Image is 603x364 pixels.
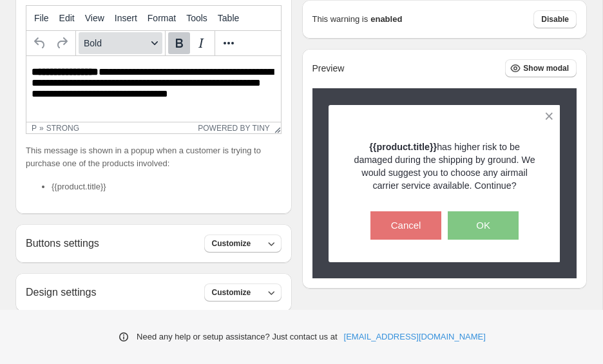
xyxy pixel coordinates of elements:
[505,59,577,77] button: Show modal
[270,122,281,133] div: Resize
[26,237,99,249] h2: Buttons settings
[52,180,282,193] li: {{product.title}}
[29,32,51,54] button: Undo
[351,140,537,192] p: has higher risk to be damaged during the shipping by ground. We would suggest you to choose any a...
[26,286,96,298] h2: Design settings
[148,13,176,23] span: Format
[79,32,162,54] button: Formats
[85,13,104,23] span: View
[59,13,75,23] span: Edit
[46,124,79,133] div: strong
[204,235,282,253] button: Customize
[186,13,207,23] span: Tools
[198,124,270,133] a: Powered by Tiny
[218,32,240,54] button: More...
[32,124,37,133] div: p
[344,330,486,343] a: [EMAIL_ADDRESS][DOMAIN_NAME]
[190,32,212,54] button: Italic
[212,287,251,298] span: Customize
[370,211,441,240] button: Cancel
[26,56,281,122] iframe: Rich Text Area
[541,14,569,24] span: Disable
[448,211,519,240] button: OK
[34,13,49,23] span: File
[26,144,282,170] p: This message is shown in a popup when a customer is trying to purchase one of the products involved:
[370,13,402,26] strong: enabled
[312,13,368,26] p: This warning is
[84,38,147,48] span: Bold
[218,13,239,23] span: Table
[312,63,345,74] h2: Preview
[523,63,569,73] span: Show modal
[204,283,282,302] button: Customize
[212,238,251,249] span: Customize
[168,32,190,54] button: Bold
[39,124,44,133] div: »
[115,13,137,23] span: Insert
[51,32,73,54] button: Redo
[369,142,437,152] strong: {{product.title}}
[533,10,577,28] button: Disable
